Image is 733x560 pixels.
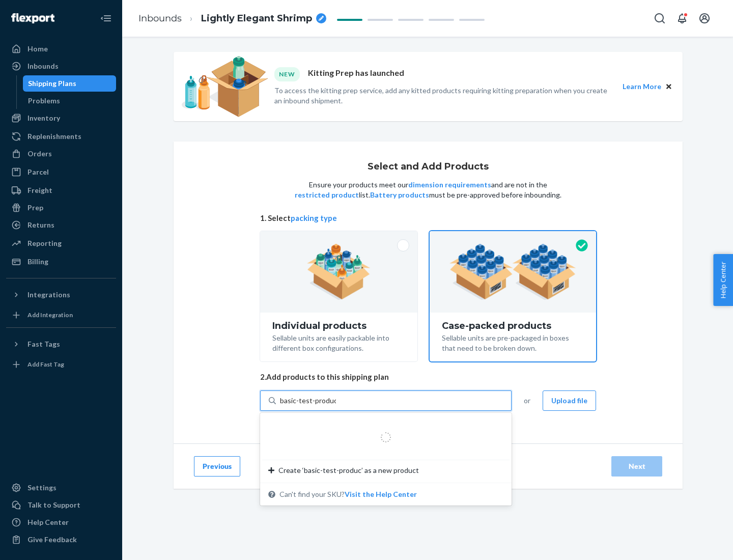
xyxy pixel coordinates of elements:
[201,12,312,25] span: Lightly Elegant Shrimp
[27,517,69,527] div: Help Center
[345,489,417,499] button: Create ‘basic-test-produc’ as a new productCan't find your SKU?
[260,213,596,223] span: 1. Select
[6,235,116,251] a: Reporting
[274,67,300,81] div: NEW
[27,167,49,177] div: Parcel
[623,81,661,92] button: Learn More
[6,307,116,323] a: Add Integration
[272,331,405,353] div: Sellable units are easily packable into different box configurations.
[6,480,116,496] a: Settings
[543,390,596,411] button: Upload file
[23,93,117,109] a: Problems
[194,456,240,477] button: Previous
[27,220,54,230] div: Returns
[27,360,64,369] div: Add Fast Tag
[27,113,60,123] div: Inventory
[672,8,692,29] button: Open notifications
[6,182,116,199] a: Freight
[663,81,674,92] button: Close
[27,535,77,545] div: Give Feedback
[278,465,419,475] span: Create ‘basic-test-produc’ as a new product
[11,13,54,23] img: Flexport logo
[368,162,489,172] h1: Select and Add Products
[27,339,60,349] div: Fast Tags
[27,149,52,159] div: Orders
[650,8,670,29] button: Open Search Box
[260,372,596,382] span: 2. Add products to this shipping plan
[307,244,371,300] img: individual-pack.facf35554cb0f1810c75b2bd6df2d64e.png
[694,8,715,29] button: Open account menu
[6,497,116,513] a: Talk to Support
[27,500,80,510] div: Talk to Support
[280,396,336,406] input: Create ‘basic-test-produc’ as a new productCan't find your SKU?Visit the Help Center
[96,8,116,29] button: Close Navigation
[27,44,48,54] div: Home
[449,244,576,300] img: case-pack.59cecea509d18c883b923b81aeac6d0b.png
[6,200,116,216] a: Prep
[27,257,48,267] div: Billing
[130,4,334,34] ol: breadcrumbs
[442,321,584,331] div: Case-packed products
[6,41,116,57] a: Home
[308,67,404,81] p: Kitting Prep has launched
[291,213,337,223] button: packing type
[27,311,73,319] div: Add Integration
[27,483,57,493] div: Settings
[27,203,43,213] div: Prep
[23,75,117,92] a: Shipping Plans
[28,96,60,106] div: Problems
[713,254,733,306] button: Help Center
[6,254,116,270] a: Billing
[620,461,654,471] div: Next
[6,110,116,126] a: Inventory
[138,13,182,24] a: Inbounds
[6,336,116,352] button: Fast Tags
[295,190,359,200] button: restricted product
[27,238,62,248] div: Reporting
[6,128,116,145] a: Replenishments
[272,321,405,331] div: Individual products
[27,185,52,195] div: Freight
[27,290,70,300] div: Integrations
[28,78,76,89] div: Shipping Plans
[6,531,116,548] button: Give Feedback
[442,331,584,353] div: Sellable units are pre-packaged in boxes that need to be broken down.
[524,396,530,406] span: or
[6,146,116,162] a: Orders
[27,131,81,142] div: Replenishments
[27,61,59,71] div: Inbounds
[408,180,491,190] button: dimension requirements
[274,86,613,106] p: To access the kitting prep service, add any kitted products requiring kitting preparation when yo...
[6,58,116,74] a: Inbounds
[6,287,116,303] button: Integrations
[6,164,116,180] a: Parcel
[6,217,116,233] a: Returns
[6,514,116,530] a: Help Center
[6,356,116,373] a: Add Fast Tag
[370,190,429,200] button: Battery products
[279,489,417,499] span: Can't find your SKU?
[294,180,562,200] p: Ensure your products meet our and are not in the list. must be pre-approved before inbounding.
[611,456,662,477] button: Next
